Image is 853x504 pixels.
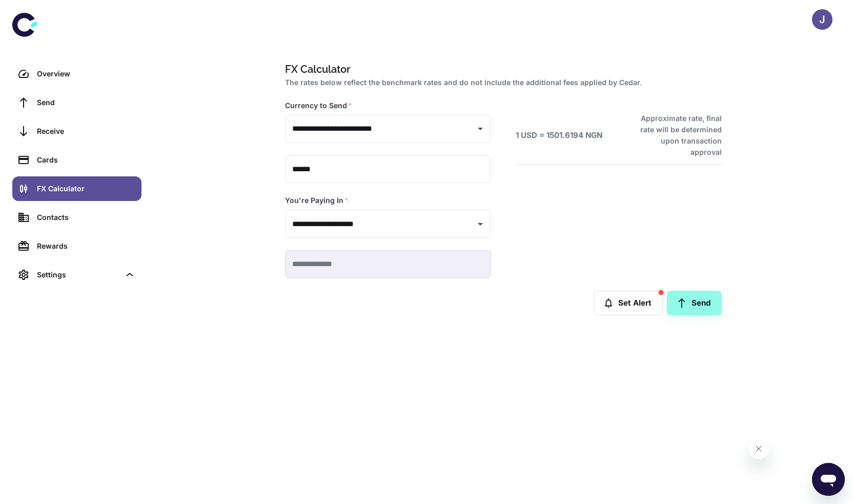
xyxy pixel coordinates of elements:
a: FX Calculator [12,176,141,201]
a: Rewards [12,234,141,258]
div: FX Calculator [37,183,135,194]
div: Settings [37,269,120,280]
button: Open [473,122,488,136]
a: Contacts [12,205,141,230]
div: Send [37,97,135,108]
div: Settings [12,263,141,287]
a: Cards [12,148,141,172]
a: Receive [12,119,141,144]
h6: Approximate rate, final rate will be determined upon transaction approval [629,113,722,158]
div: Rewards [37,240,135,252]
button: J [812,9,832,30]
div: Receive [37,126,135,137]
iframe: Button to launch messaging window [812,463,845,496]
h1: FX Calculator [285,62,718,77]
div: Cards [37,154,135,166]
a: Overview [12,62,141,86]
label: You're Paying In [285,195,349,206]
span: Hi. Need any help? [6,7,74,15]
button: Open [473,217,488,231]
div: Contacts [37,212,135,223]
iframe: Close message [748,438,769,459]
label: Currency to Send [285,100,352,111]
div: Overview [37,68,135,79]
a: Send [12,90,141,115]
h6: 1 USD = 1501.6194 NGN [516,130,602,142]
a: Send [667,291,722,315]
button: Set Alert [594,291,663,315]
